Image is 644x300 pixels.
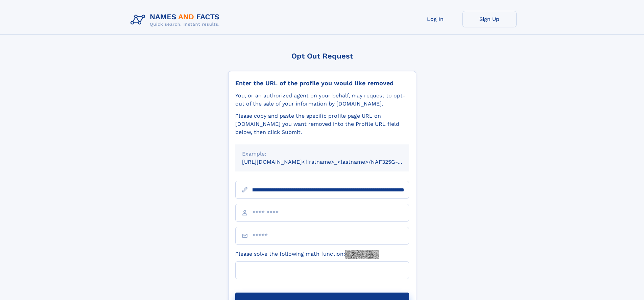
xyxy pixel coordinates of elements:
[228,52,416,60] div: Opt Out Request
[242,159,422,165] small: [URL][DOMAIN_NAME]<firstname>_<lastname>/NAF325G-xxxxxxxx
[235,79,409,87] div: Enter the URL of the profile you would like removed
[128,11,225,29] img: Logo Names and Facts
[235,92,409,108] div: You, or an authorized agent on your behalf, may request to opt-out of the sale of your informatio...
[242,150,402,158] div: Example:
[235,250,379,259] label: Please solve the following math function:
[408,11,462,27] a: Log In
[235,112,409,136] div: Please copy and paste the specific profile page URL on [DOMAIN_NAME] you want removed into the Pr...
[462,11,517,27] a: Sign Up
